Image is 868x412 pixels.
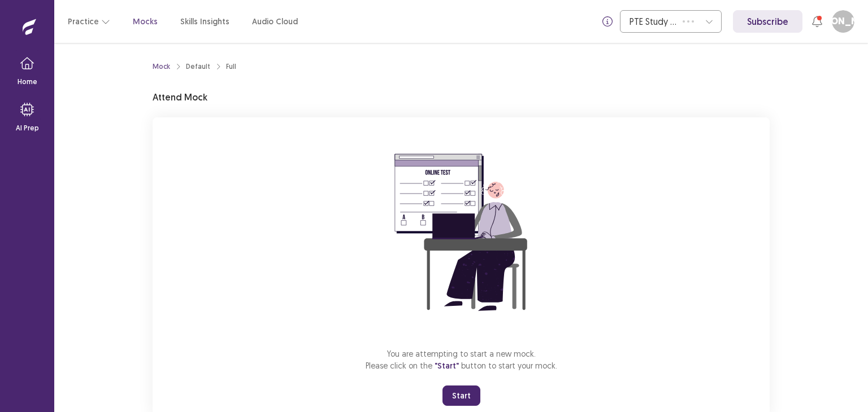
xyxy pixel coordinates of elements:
[226,62,236,72] div: Full
[133,16,158,28] a: Mocks
[630,11,677,32] div: PTE Study Centre
[435,361,459,371] span: "Start"
[16,123,39,133] p: AI Prep
[252,16,298,28] a: Audio Cloud
[186,62,210,72] div: Default
[68,11,110,32] button: Practice
[153,62,170,72] a: Mock
[359,131,563,334] img: attend-mock
[832,10,854,33] button: [PERSON_NAME]
[366,348,557,372] p: You are attempting to start a new mock. Please click on the button to start your mock.
[153,62,236,72] nav: breadcrumb
[597,11,618,32] button: info
[18,77,37,87] p: Home
[733,10,802,33] a: Subscribe
[180,16,229,28] a: Skills Insights
[153,90,207,104] p: Attend Mock
[442,385,480,406] button: Start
